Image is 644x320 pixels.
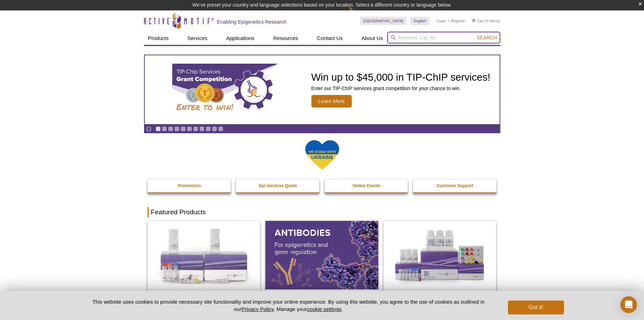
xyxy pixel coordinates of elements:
[472,17,500,25] li: (0 items)
[217,19,287,25] h2: Enabling Epigenetics Research
[145,55,500,124] article: TIP-ChIP Services Grant Competition
[477,35,497,40] span: Search
[437,18,446,23] a: Login
[387,32,500,43] input: Keyword, Cat. No.
[199,126,205,131] a: Go to slide 8
[144,32,173,45] a: Products
[311,72,491,82] h2: Win up to $45,000 in TIP-ChIP services!
[168,126,173,131] a: Go to slide 3
[269,32,302,45] a: Resources
[451,18,465,23] a: Register
[156,126,161,131] a: Go to slide 1
[311,95,352,107] span: Learn More
[174,126,180,131] a: Go to slide 4
[181,126,186,131] a: Go to slide 5
[620,296,637,313] div: Open Intercom Messenger
[352,183,380,188] strong: Online Events
[437,183,473,188] strong: Customer Support
[313,32,347,45] a: Contact Us
[206,126,211,131] a: Go to slide 9
[218,126,223,131] a: Go to slide 11
[475,34,499,41] button: Search
[80,298,497,313] p: This website uses cookies to provide necessary site functionality and improve your online experie...
[178,183,201,188] strong: Promotions
[311,85,491,91] p: Enter our TIP-ChIP services grant competition for your chance to win.
[193,126,198,131] a: Go to slide 7
[383,221,496,289] img: CUT&Tag-IT® Express Assay Kit
[360,17,407,25] a: [GEOGRAPHIC_DATA]
[148,207,497,217] h2: Featured Products
[349,5,367,22] img: Change Here
[259,183,297,188] strong: Epi-Services Quote
[162,126,167,131] a: Go to slide 2
[307,306,341,312] button: cookie settings
[172,64,277,116] img: TIP-ChIP Services Grant Competition
[508,301,564,314] button: Got it!
[145,55,500,124] a: TIP-ChIP Services Grant Competition Win up to $45,000 in TIP-ChIP services! Enter our TIP-ChIP se...
[148,221,260,289] img: DNA Library Prep Kit for Illumina
[448,17,449,25] li: |
[472,18,484,23] a: Cart
[236,179,320,192] a: Epi-Services Quote
[325,179,409,192] a: Online Events
[222,32,259,45] a: Applications
[472,19,475,22] img: Your Cart
[212,126,217,131] a: Go to slide 10
[305,139,340,170] img: We Stand With Ukraine
[187,126,192,131] a: Go to slide 6
[146,126,151,131] a: Toggle autoplay
[413,179,497,192] a: Customer Support
[265,221,378,289] img: All Antibodies
[357,32,387,45] a: About Us
[241,306,273,312] a: Privacy Policy
[183,32,212,45] a: Services
[148,179,232,192] a: Promotions
[410,17,430,25] a: English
